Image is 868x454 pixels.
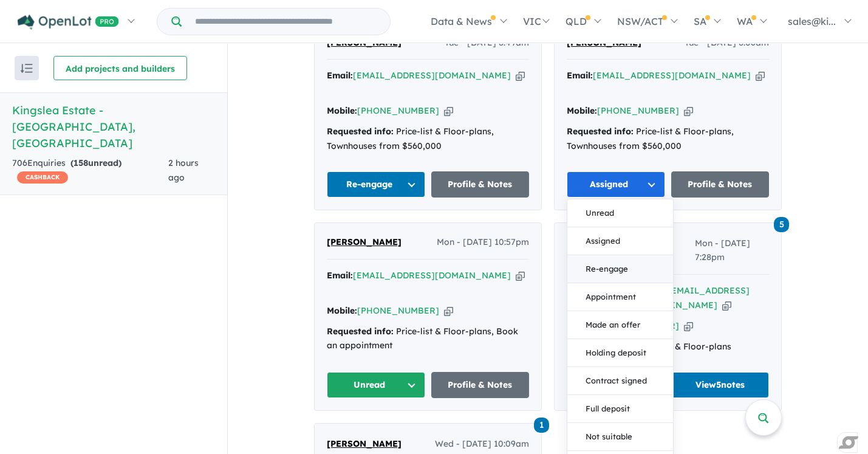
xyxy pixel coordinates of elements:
[567,171,665,198] button: Assigned
[722,299,731,312] button: Copy
[756,69,765,82] button: Copy
[18,15,119,30] img: Openlot PRO Logo White
[534,418,549,433] span: 1
[567,105,597,116] strong: Mobile:
[516,269,525,282] button: Copy
[357,305,439,316] a: [PHONE_NUMBER]
[168,157,199,183] span: 2 hours ago
[567,339,673,367] button: Holding deposit
[567,283,673,311] button: Appointment
[567,311,673,339] button: Made an offer
[12,102,215,151] h5: Kingslea Estate - [GEOGRAPHIC_DATA] , [GEOGRAPHIC_DATA]
[184,9,388,35] input: Try estate name, suburb, builder or developer
[327,126,394,137] strong: Requested info:
[327,236,402,247] span: [PERSON_NAME]
[695,236,769,266] span: Mon - [DATE] 7:28pm
[353,270,511,281] a: [EMAIL_ADDRESS][DOMAIN_NAME]
[444,304,453,317] button: Copy
[567,125,769,154] div: Price-list & Floor-plans, Townhouses from $560,000
[435,437,529,452] span: Wed - [DATE] 10:09am
[70,157,121,168] strong: ( unread)
[21,64,33,73] img: sort.svg
[327,325,529,354] div: Price-list & Floor-plans, Book an appointment
[684,320,693,332] button: Copy
[327,70,353,81] strong: Email:
[444,105,453,117] button: Copy
[684,105,693,117] button: Copy
[593,70,751,81] a: [EMAIL_ADDRESS][DOMAIN_NAME]
[53,56,187,80] button: Add projects and builders
[12,156,168,185] div: 706 Enquir ies
[357,105,439,116] a: [PHONE_NUMBER]
[327,105,357,116] strong: Mobile:
[567,227,673,255] button: Assigned
[327,372,425,398] button: Unread
[534,416,549,432] a: 1
[567,423,673,451] button: Not suitable
[567,37,641,48] span: [PERSON_NAME]
[17,171,68,184] span: CASHBACK
[327,270,353,281] strong: Email:
[327,305,357,316] strong: Mobile:
[788,15,836,27] span: sales@ki...
[327,437,402,452] a: [PERSON_NAME]
[516,69,525,82] button: Copy
[774,215,789,232] a: 5
[353,70,511,81] a: [EMAIL_ADDRESS][DOMAIN_NAME]
[567,395,673,423] button: Full deposit
[774,217,789,232] span: 5
[327,37,402,48] span: [PERSON_NAME]
[671,171,770,198] a: Profile & Notes
[437,235,529,250] span: Mon - [DATE] 10:57pm
[431,372,530,398] a: Profile & Notes
[327,235,402,250] a: [PERSON_NAME]
[431,171,530,198] a: Profile & Notes
[567,367,673,395] button: Contract signed
[567,126,634,137] strong: Requested info:
[567,70,593,81] strong: Email:
[671,372,770,398] a: View5notes
[327,171,425,198] button: Re-engage
[327,326,394,337] strong: Requested info:
[327,125,529,154] div: Price-list & Floor-plans, Townhouses from $560,000
[73,157,88,168] span: 158
[327,438,402,449] span: [PERSON_NAME]
[597,105,679,116] a: [PHONE_NUMBER]
[567,199,673,227] button: Unread
[567,255,673,283] button: Re-engage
